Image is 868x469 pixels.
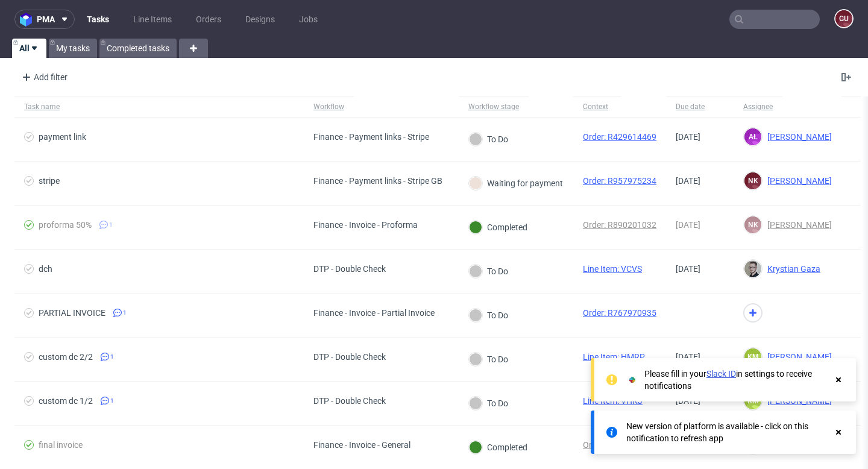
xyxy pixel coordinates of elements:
[469,441,527,454] div: Completed
[469,265,508,278] div: To Do
[469,177,563,190] div: Waiting for payment
[676,220,700,230] span: [DATE]
[39,308,105,318] div: PARTIAL INVOICE
[110,352,114,362] span: 1
[17,68,70,87] div: Add filter
[313,396,386,406] div: DTP - Double Check
[313,132,429,142] div: Finance - Payment links - Stripe
[313,308,435,318] div: Finance - Invoice - Partial Invoice
[644,368,827,392] div: Please fill in your in settings to receive notifications
[626,420,833,444] div: New version of platform is available - click on this notification to refresh app
[37,15,55,24] span: pma
[626,374,638,386] img: Slack
[583,264,642,274] a: Line Item: VCVS
[313,264,386,274] div: DTP - Double Check
[12,39,46,58] a: All
[676,132,700,142] span: [DATE]
[469,353,508,366] div: To Do
[39,132,86,142] div: payment link
[583,352,645,362] a: Line Item: HMRP
[583,102,612,112] div: Context
[313,220,418,230] div: Finance - Invoice - Proforma
[469,221,527,234] div: Completed
[706,369,736,379] a: Slack ID
[39,352,93,362] div: custom dc 2/2
[313,440,410,450] div: Finance - Invoice - General
[763,264,820,274] span: Krystian Gaza
[763,352,832,362] span: [PERSON_NAME]
[469,133,508,146] div: To Do
[583,220,656,230] a: Order: R890201032
[238,10,282,29] a: Designs
[763,220,832,230] span: [PERSON_NAME]
[583,176,656,186] a: Order: R957975234
[744,128,761,145] figcaption: AŁ
[313,102,344,112] div: Workflow
[110,396,114,406] span: 1
[583,440,656,450] a: Order: R767376217
[189,10,228,29] a: Orders
[744,260,761,277] img: Krystian Gaza
[39,396,93,406] div: custom dc 1/2
[313,352,386,362] div: DTP - Double Check
[80,10,116,29] a: Tasks
[468,102,519,112] div: Workflow stage
[676,352,700,362] span: [DATE]
[39,220,92,230] div: proforma 50%
[313,176,442,186] div: Finance - Payment links - Stripe GB
[676,102,724,112] span: Due date
[292,10,325,29] a: Jobs
[676,264,700,274] span: [DATE]
[744,216,761,233] figcaption: NK
[763,176,832,186] span: [PERSON_NAME]
[123,308,127,318] span: 1
[744,172,761,189] figcaption: NK
[99,39,177,58] a: Completed tasks
[469,309,508,322] div: To Do
[24,102,294,112] span: Task name
[39,440,83,450] div: final invoice
[835,10,852,27] figcaption: gu
[583,396,643,406] a: Line Item: VHKJ
[744,348,761,365] figcaption: KM
[109,220,113,230] span: 1
[39,176,60,186] div: stripe
[49,39,97,58] a: My tasks
[20,13,37,27] img: logo
[763,132,832,142] span: [PERSON_NAME]
[583,132,656,142] a: Order: R429614469
[39,264,52,274] div: dch
[469,397,508,410] div: To Do
[583,308,656,318] a: Order: R767970935
[14,10,75,29] button: pma
[676,176,700,186] span: [DATE]
[126,10,179,29] a: Line Items
[743,102,773,112] div: Assignee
